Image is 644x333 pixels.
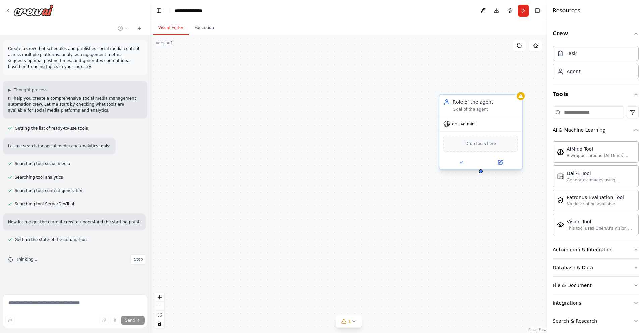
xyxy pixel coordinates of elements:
span: Searching tool content generation [15,188,84,193]
span: Send [125,318,135,323]
button: Execution [189,21,219,35]
div: AI & Machine Learning [553,127,605,133]
span: Thinking... [16,257,37,262]
p: Let me search for social media and analytics tools: [8,143,110,149]
div: No description available [567,201,624,207]
div: Vision Tool [567,218,634,225]
button: Crew [553,24,639,43]
button: zoom in [155,293,164,302]
button: Automation & Integration [553,241,639,258]
span: Getting the state of the automation [15,237,87,242]
button: zoom out [155,302,164,311]
button: Upload files [100,316,109,325]
div: Role of the agent [453,99,518,105]
button: toggle interactivity [155,319,164,328]
button: Stop [131,254,146,265]
div: Version 1 [156,40,173,46]
button: Improve this prompt [5,316,15,325]
button: ▶Thought process [8,87,47,93]
div: Automation & Integration [553,246,613,253]
button: Database & Data [553,259,639,276]
button: 1 [336,315,362,328]
button: Search & Research [553,312,639,330]
div: React Flow controls [155,293,164,328]
button: Hide left sidebar [154,6,164,15]
button: Integrations [553,294,639,312]
p: Now let me get the current crew to understand the starting point: [8,219,141,225]
div: Role of the agentGoal of the agentgpt-4o-miniDrop tools here [439,95,523,171]
button: File & Document [553,277,639,294]
button: AI & Machine Learning [553,121,639,139]
div: Goal of the agent [453,107,518,112]
span: Drop tools here [465,140,496,147]
div: File & Document [553,282,592,289]
div: This tool uses OpenAI's Vision API to describe the contents of an image. [567,226,634,231]
span: Stop [134,257,143,262]
button: Hide right sidebar [533,6,542,15]
div: Search & Research [553,318,597,324]
img: Visiontool [557,221,564,228]
p: Create a crew that schedules and publishes social media content across multiple platforms, analyz... [8,46,142,70]
span: Searching tool SerperDevTool [15,201,74,207]
div: Crew [553,43,639,85]
img: Aimindtool [557,149,564,155]
span: gpt-4o-mini [452,121,476,127]
div: Dall-E Tool [567,170,634,177]
img: Dalletool [557,173,564,180]
button: Switch to previous chat [115,24,131,32]
div: Integrations [553,300,581,306]
div: Agent [567,68,580,75]
button: Click to speak your automation idea [110,316,120,325]
div: Patronus Evaluation Tool [567,194,624,201]
button: Send [121,316,145,325]
span: Searching tool analytics [15,175,63,180]
div: Generates images using OpenAI's Dall-E model. [567,177,634,183]
h4: Resources [553,7,580,15]
div: AIMind Tool [567,146,634,152]
span: Thought process [14,87,47,93]
span: ▶ [8,87,11,93]
div: Database & Data [553,264,593,271]
span: Getting the list of ready-to-use tools [15,126,88,131]
button: fit view [155,311,164,319]
div: AI & Machine Learning [553,139,639,241]
img: Logo [13,4,54,16]
button: Open in side panel [481,158,519,166]
div: Task [567,50,577,57]
button: Start a new chat [134,24,145,32]
button: Visual Editor [153,21,189,35]
p: I'll help you create a comprehensive social media management automation crew. Let me start by che... [8,95,142,113]
a: React Flow attribution [528,328,546,332]
button: Tools [553,85,639,104]
div: A wrapper around [AI-Minds]([URL][DOMAIN_NAME]). Useful for when you need answers to questions fr... [567,153,634,158]
span: 1 [348,318,351,325]
nav: breadcrumb [175,7,209,14]
span: Searching tool social media [15,161,70,166]
img: Patronusevaltool [557,197,564,204]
